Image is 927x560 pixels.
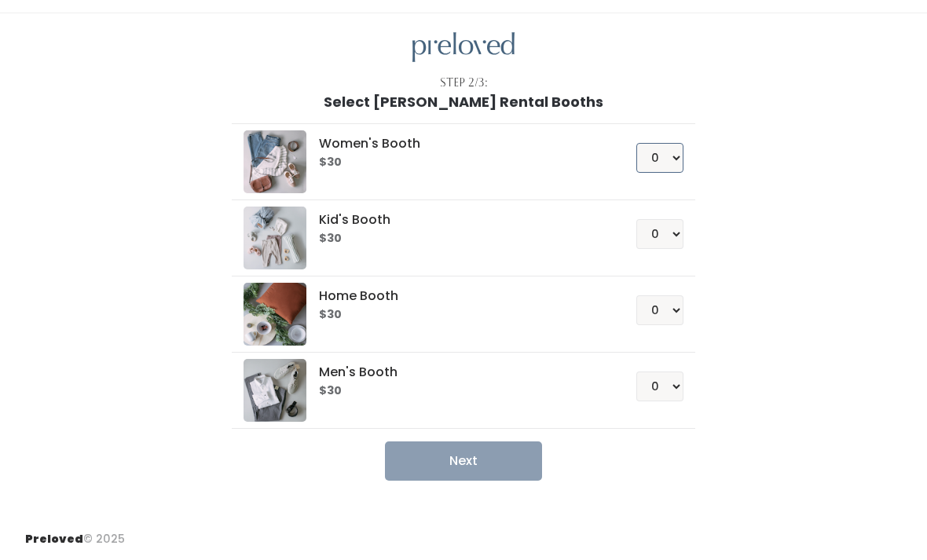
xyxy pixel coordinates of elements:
h6: $30 [319,309,598,321]
img: preloved logo [244,359,306,422]
div: © 2025 [25,518,125,547]
img: preloved logo [244,130,306,193]
h5: Home Booth [319,289,598,303]
img: preloved logo [244,207,306,269]
h5: Women's Booth [319,137,598,151]
h5: Kid's Booth [319,213,598,227]
h6: $30 [319,232,598,245]
h5: Men's Booth [319,365,598,379]
img: preloved logo [412,32,515,63]
h6: $30 [319,156,598,169]
span: Preloved [25,531,83,547]
img: preloved logo [244,283,306,346]
h6: $30 [319,385,598,397]
button: Next [385,441,542,481]
div: Step 2/3: [440,75,488,91]
h1: Select [PERSON_NAME] Rental Booths [324,94,603,110]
